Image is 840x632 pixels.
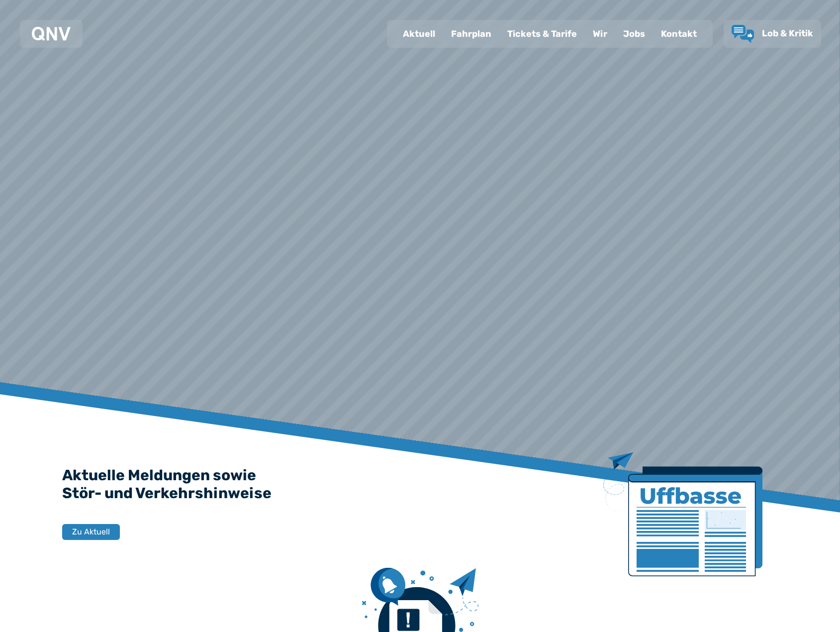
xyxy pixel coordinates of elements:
button: Zu Aktuell [62,524,120,540]
span: Lob & Kritik [762,28,813,39]
a: QNV Logo [32,24,71,44]
h2: Aktuelle Meldungen sowie Stör- und Verkehrshinweise [62,466,778,502]
a: Fahrplan [443,21,499,47]
a: Aktuell [395,21,443,47]
a: Tickets & Tarife [499,21,585,47]
a: Jobs [615,21,653,47]
a: Lob & Kritik [732,25,813,43]
a: Kontakt [653,21,705,47]
img: QNV Logo [32,27,71,41]
img: Zeitung mit Titel Uffbase [603,452,762,576]
a: Wir [585,21,615,47]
